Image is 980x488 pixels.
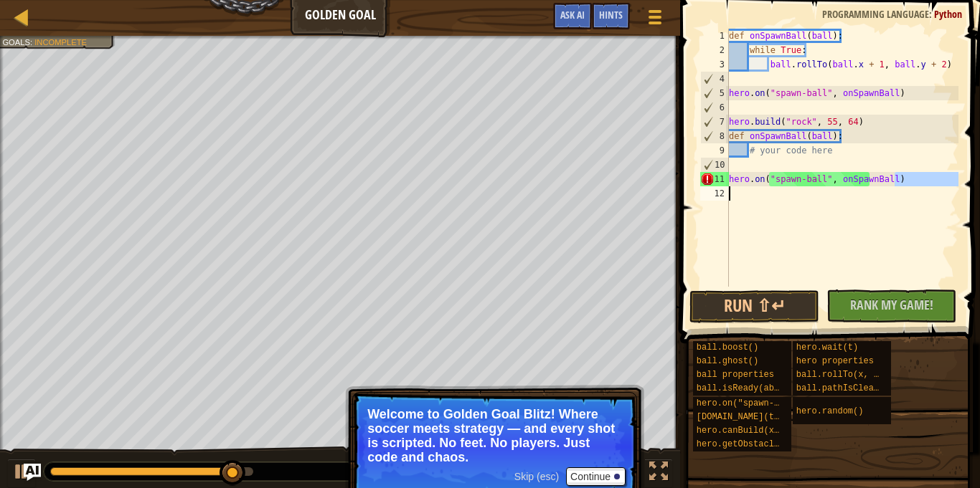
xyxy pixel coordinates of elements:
[697,412,826,422] span: [DOMAIN_NAME](type, x, y)
[34,37,87,47] span: Incomplete
[566,467,626,486] button: Continue
[689,290,819,323] button: Run ⇧↵
[697,356,758,366] span: ball.ghost()
[701,115,729,129] div: 7
[929,7,934,21] span: :
[637,3,673,37] button: Show game menu
[701,129,729,143] div: 8
[2,37,30,47] span: Goals
[850,296,933,314] span: Rank My Game!
[367,407,622,464] p: Welcome to Golden Goal Blitz! Where soccer meets strategy — and every shot is scripted. No feet. ...
[701,158,729,172] div: 10
[697,426,795,436] span: hero.canBuild(x, y)
[514,471,559,482] span: Skip (esc)
[24,464,41,481] button: Ask AI
[599,8,623,21] span: Hints
[560,8,585,21] span: Ask AI
[700,57,729,72] div: 3
[697,383,805,393] span: ball.isReady(ability)
[700,43,729,57] div: 2
[701,72,729,86] div: 4
[553,3,592,29] button: Ask AI
[697,343,758,353] span: ball.boost()
[796,356,874,366] span: hero properties
[826,290,956,322] button: Rank My Game!
[796,370,884,380] span: ball.rollTo(x, y)
[700,29,729,43] div: 1
[822,7,929,21] span: Programming language
[697,370,774,380] span: ball properties
[796,343,858,353] span: hero.wait(t)
[701,86,729,100] div: 5
[697,398,821,408] span: hero.on("spawn-ball", f)
[796,383,910,393] span: ball.pathIsClear(x, y)
[697,439,821,449] span: hero.getObstacleAt(x, y)
[644,459,673,488] button: Toggle fullscreen
[934,7,962,21] span: Python
[30,37,34,47] span: :
[701,100,729,115] div: 6
[7,459,36,488] button: Ctrl + P: Play
[700,143,729,158] div: 9
[796,406,864,416] span: hero.random()
[700,186,729,201] div: 12
[700,172,729,186] div: 11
